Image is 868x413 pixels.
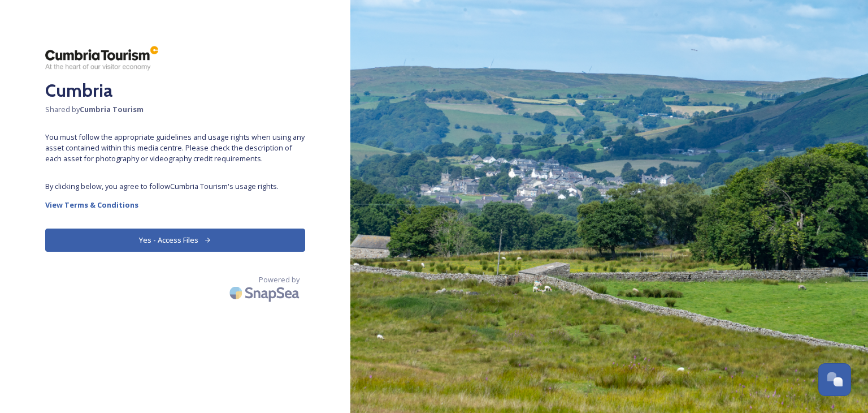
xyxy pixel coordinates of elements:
[45,229,305,252] button: Yes - Access Files
[45,200,138,210] strong: View Terms & Conditions
[45,77,305,104] h2: Cumbria
[45,198,305,212] a: View Terms & Conditions
[45,45,158,71] img: ct_logo.png
[80,104,144,114] strong: Cumbria Tourism
[45,181,305,192] span: By clicking below, you agree to follow Cumbria Tourism 's usage rights.
[259,274,300,285] span: Powered by
[45,104,305,115] span: Shared by
[818,363,851,396] button: Open Chat
[45,132,305,165] span: You must follow the appropriate guidelines and usage rights when using any asset contained within...
[226,279,305,306] img: SnapSea Logo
